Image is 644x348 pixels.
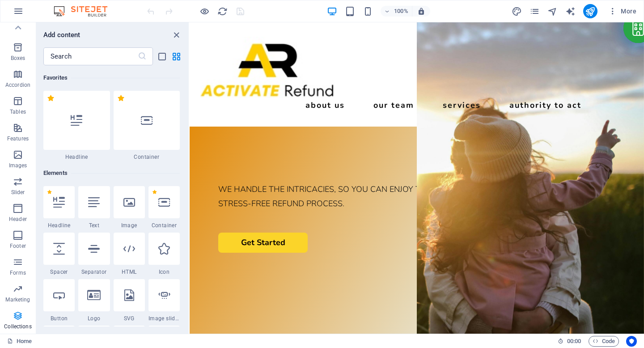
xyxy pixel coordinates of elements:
h6: Session time [558,336,581,347]
button: Code [589,336,619,347]
img: Editor Logo [51,6,119,17]
div: Container [114,91,180,161]
p: Features [7,135,29,142]
span: Icon [148,268,180,276]
p: Collections [4,323,31,330]
span: Headline [43,222,75,229]
span: Headline [43,153,110,161]
span: : [573,338,575,344]
span: Container [114,153,180,161]
button: navigator [547,6,558,17]
h6: Elements [43,168,180,178]
button: reload [217,6,228,17]
h6: Favorites [43,72,180,83]
h6: 100% [394,6,408,17]
span: Remove from favorites [47,190,52,195]
p: Accordion [5,81,30,89]
span: Text [78,222,110,229]
div: Headline [43,186,75,229]
div: Button [43,279,75,322]
p: Header [9,216,27,223]
span: HTML [114,268,145,276]
span: 00 00 [567,336,581,347]
i: Publish [585,6,595,17]
span: Remove from favorites [152,190,157,195]
i: AI Writer [565,6,576,17]
button: 100% [381,6,412,17]
p: Marketing [5,296,30,303]
p: Footer [10,242,26,250]
i: On resize automatically adjust zoom level to fit chosen device. [417,7,425,15]
i: Design (Ctrl+Alt+Y) [512,6,522,17]
button: text_generator [565,6,576,17]
i: Pages (Ctrl+Alt+S) [530,6,540,17]
div: SVG [114,279,145,322]
div: Icon [148,233,180,276]
button: pages [530,6,540,17]
button: design [512,6,522,17]
span: Button [43,315,75,322]
span: Logo [78,315,110,322]
p: Tables [10,108,26,115]
p: Slider [11,189,25,196]
span: Code [593,336,615,347]
div: Logo [78,279,110,322]
button: list-view [157,51,167,62]
span: Image [114,222,145,229]
span: Remove from favorites [47,94,55,102]
i: Navigator [547,6,558,17]
span: More [608,7,636,16]
div: HTML [114,233,145,276]
h6: Add content [43,30,80,40]
button: publish [583,4,597,18]
p: Forms [10,269,26,276]
p: Images [9,162,27,169]
div: Spacer [43,233,75,276]
div: Image slider [148,279,180,322]
div: Image [114,186,145,229]
div: Container [148,186,180,229]
button: More [605,4,640,18]
button: close panel [171,30,182,40]
i: Reload page [217,6,228,17]
a: Click to cancel selection. Double-click to open Pages [7,336,32,347]
button: Click here to leave preview mode and continue editing [199,6,210,17]
button: Usercentrics [626,336,637,347]
span: Image slider [148,315,180,322]
div: Separator [78,233,110,276]
p: Boxes [11,55,25,62]
span: SVG [114,315,145,322]
span: Separator [78,268,110,276]
div: Headline [43,91,110,161]
span: Remove from favorites [117,94,125,102]
div: Text [78,186,110,229]
button: grid-view [171,51,182,62]
input: Search [43,47,138,65]
span: Container [148,222,180,229]
span: Spacer [43,268,75,276]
